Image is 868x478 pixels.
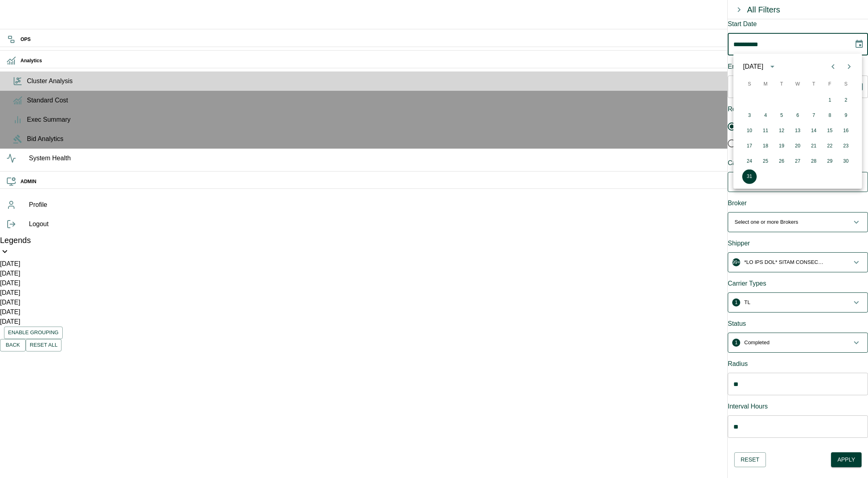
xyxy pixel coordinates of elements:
button: 24 [742,154,757,169]
button: 5 [774,108,789,123]
button: 14 [807,124,821,138]
span: Friday [823,76,837,92]
span: Bid Analytics [27,134,862,144]
button: 6 [790,108,805,123]
div: Radius [728,359,868,369]
span: Monday [758,76,773,92]
button: 11 [758,124,773,138]
button: 99+*LO IPS DOL* SITAM CONSECT, 499 9AD ELI, SEDDOEIUS, 3832 T 37IN UT L, ETDOLO, 816 MAGNAALI ENI... [728,253,868,272]
p: Completed [744,339,770,347]
button: 3 [742,108,757,123]
button: 1TL [728,293,868,312]
div: Interval Hours [728,402,868,411]
button: Choose date, selected date is Aug 31, 2025 [851,36,867,52]
button: 13 [790,124,805,138]
button: calendar view is open, switch to year view [766,60,779,74]
div: End Date [728,62,868,71]
button: 10 [742,124,757,138]
span: Sunday [742,76,757,92]
button: 22 [823,139,837,153]
span: Logout [29,219,862,229]
h6: ADMIN [20,178,862,186]
button: 23 [839,139,853,153]
div: Return Summary [728,104,868,114]
span: Saturday [839,76,853,92]
button: Apply [831,452,862,467]
button: 1Completed [728,333,868,352]
span: Exec Summary [27,115,862,125]
h6: OPS [20,36,862,43]
button: 20 [790,139,805,153]
button: Previous month [825,59,841,75]
button: 19 [774,139,789,153]
p: TL [744,298,750,306]
span: 99+ [732,258,740,266]
span: Wednesday [790,76,805,92]
button: Select one or more Brokers [728,212,868,232]
button: 21 [807,139,821,153]
button: 29 [823,154,837,169]
button: Select one or more Carriers [728,172,868,192]
button: 30 [839,154,853,169]
button: Next month [841,59,857,75]
span: Tuesday [774,76,789,92]
span: 1 [732,339,740,347]
h6: Analytics [20,57,862,65]
button: 4 [758,108,773,123]
div: Status [728,319,868,329]
button: 31 [742,170,757,184]
button: 17 [742,139,757,153]
button: 2 [839,93,853,108]
div: [DATE] [743,62,763,71]
button: 16 [839,124,853,138]
p: *LO IPS DOL* SITAM CONSECT, 499 9AD ELI, SEDDOEIUS, 3832 T 37IN UT L, ETDOLO, 816 MAGNAALI ENI, A... [744,258,825,266]
p: Select one or more Brokers [735,218,798,226]
span: Standard Cost [27,96,862,105]
button: 7 [807,108,821,123]
button: 28 [807,154,821,169]
button: 1 [823,93,837,108]
button: 12 [774,124,789,138]
button: 27 [790,154,805,169]
button: 9 [839,108,853,123]
button: 18 [758,139,773,153]
div: Carrier Types [728,279,868,288]
div: Start Date [728,19,868,29]
div: All Filters [747,3,780,16]
span: Cluster Analysis [27,76,862,86]
div: Shipper [728,239,868,248]
button: Reset [734,452,766,467]
button: 25 [758,154,773,169]
span: 1 [732,298,740,306]
span: System Health [29,153,862,163]
div: Broker [728,198,868,208]
div: Carriers [728,158,868,168]
button: 8 [823,108,837,123]
button: 26 [774,154,789,169]
span: Thursday [807,76,821,92]
span: Profile [29,200,862,210]
button: 15 [823,124,837,138]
